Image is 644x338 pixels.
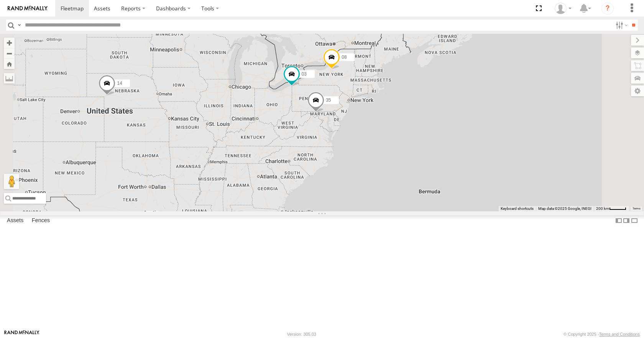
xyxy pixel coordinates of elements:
label: Fences [28,216,54,226]
label: Search Filter Options [613,20,629,31]
button: Zoom in [4,38,15,48]
i: ? [601,2,614,15]
span: Map data ©2025 Google, INEGI [538,206,591,211]
div: Aaron Kuchrawy [552,3,574,14]
a: Terms and Conditions [599,332,640,336]
span: 03 [302,71,307,77]
label: Dock Summary Table to the Right [623,215,630,226]
label: Assets [3,216,27,226]
button: Keyboard shortcuts [501,206,534,211]
label: Map Settings [631,86,644,96]
span: 35 [326,98,331,103]
button: Zoom Home [4,59,15,69]
label: Search Query [16,20,22,31]
a: Visit our Website [4,330,39,338]
span: 200 km [596,206,609,211]
span: 14 [117,81,122,86]
button: Zoom out [4,48,15,59]
label: Measure [4,73,15,84]
button: Drag Pegman onto the map to open Street View [4,174,19,189]
label: Hide Summary Table [631,215,638,226]
label: Dock Summary Table to the Left [615,215,623,226]
img: rand-logo.svg [8,6,48,11]
span: 08 [342,54,347,60]
div: Version: 305.03 [287,332,316,336]
a: Terms [632,207,641,210]
button: Map Scale: 200 km per 41 pixels [594,206,629,211]
div: © Copyright 2025 - [563,332,640,336]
